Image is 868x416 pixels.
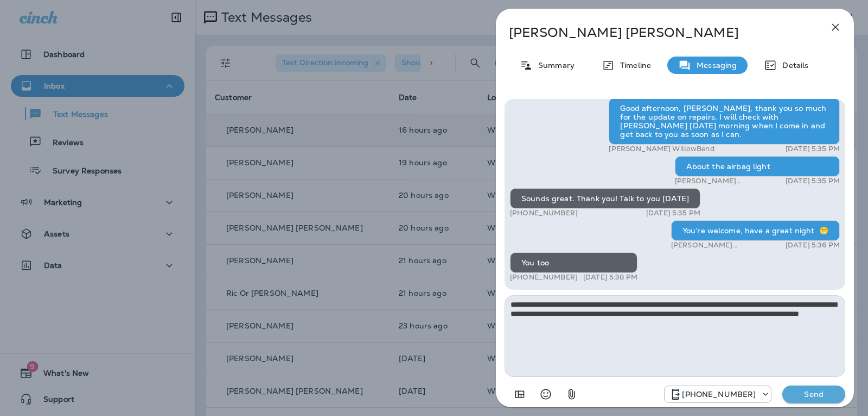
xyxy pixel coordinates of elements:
p: Details [777,61,808,70]
p: [DATE] 5:35 PM [786,177,840,185]
p: Messaging [691,61,737,70]
p: [PERSON_NAME] WillowBend [609,145,714,153]
div: You too [510,252,637,273]
p: [PERSON_NAME] [PERSON_NAME] [509,25,805,40]
div: +1 (813) 497-4455 [665,388,771,401]
p: [PHONE_NUMBER] [510,209,578,218]
p: [PHONE_NUMBER] [510,273,578,282]
div: Good afternoon, [PERSON_NAME], thank you so much for the update on repairs. I will check with [PE... [609,98,840,145]
p: [DATE] 5:38 PM [583,273,637,282]
p: [DATE] 5:35 PM [646,209,700,218]
div: Sounds great. Thank you! Talk to you [DATE] [510,188,700,209]
p: [PERSON_NAME] WillowBend [671,241,773,250]
p: [PHONE_NUMBER] [682,390,756,399]
div: About the airbag light [675,156,840,177]
p: [DATE] 5:35 PM [786,145,840,153]
div: You’re welcome, have a great night 😁 [671,220,840,241]
p: [PERSON_NAME] WillowBend [675,177,774,185]
button: Select an emoji [535,383,557,405]
p: Timeline [615,61,651,70]
p: [DATE] 5:36 PM [786,241,840,250]
button: Add in a premade template [509,383,531,405]
p: Summary [533,61,575,70]
button: Send [782,386,845,403]
p: Send [791,389,837,399]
